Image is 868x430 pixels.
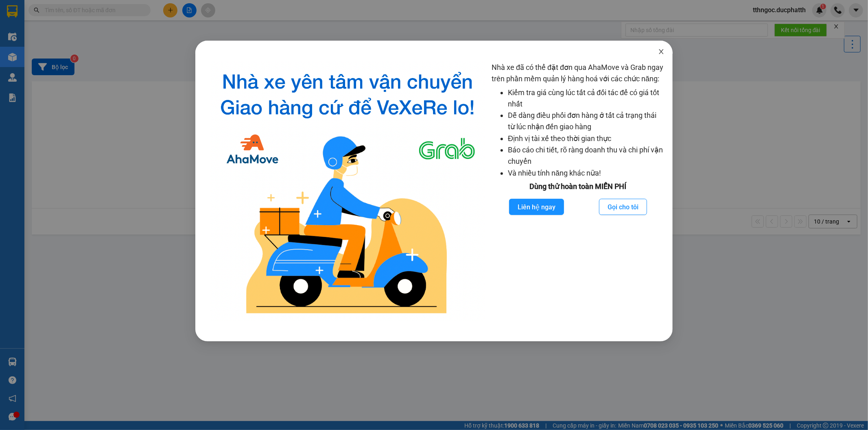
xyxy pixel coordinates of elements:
button: Close [650,41,673,63]
button: Liên hệ ngay [509,199,564,215]
span: Gọi cho tôi [608,202,638,212]
li: Báo cáo chi tiết, rõ ràng doanh thu và chi phí vận chuyển [508,144,665,167]
div: Nhà xe đã có thể đặt đơn qua AhaMove và Grab ngay trên phần mềm quản lý hàng hoá với các chức năng: [492,62,665,321]
li: Và nhiều tính năng khác nữa! [508,167,665,179]
div: Dùng thử hoàn toàn MIỄN PHÍ [492,181,665,192]
li: Kiểm tra giá cùng lúc tất cả đối tác để có giá tốt nhất [508,87,665,110]
img: logo [210,62,485,321]
button: Gọi cho tôi [599,199,647,215]
li: Định vị tài xế theo thời gian thực [508,133,665,144]
span: close [658,48,665,55]
span: Liên hệ ngay [518,202,555,212]
li: Dễ dàng điều phối đơn hàng ở tất cả trạng thái từ lúc nhận đến giao hàng [508,110,665,133]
